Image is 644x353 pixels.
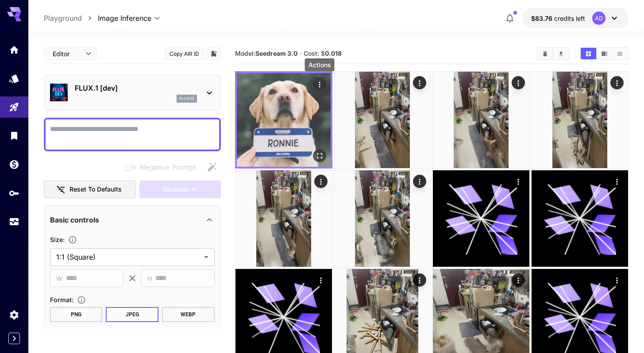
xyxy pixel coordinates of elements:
span: Negative prompts are not compatible with the selected model. [122,161,203,173]
button: JPEG [106,307,158,322]
span: Format : [50,296,73,303]
button: Adjust the dimensions of the generated image by specifying its width and height in pixels, or sel... [65,235,81,244]
span: Image Inference [98,13,151,23]
button: Reset to defaults [44,180,136,199]
img: Z [433,72,529,168]
button: Show media in list view [612,48,628,59]
p: FLUX.1 [dev] [75,83,197,93]
div: Open in fullscreen [313,149,326,162]
div: Playground [9,102,19,113]
div: Actions [413,76,426,89]
span: 1:1 (Square) [56,252,201,262]
nav: breadcrumb [44,13,98,23]
button: Expand sidebar [8,333,20,344]
span: credits left [554,15,585,22]
div: Actions [512,175,525,188]
p: flux1d [179,96,194,102]
button: Choose the file format for the output image. [73,295,89,304]
div: API Keys [9,188,19,199]
div: Actions [610,273,624,287]
div: Library [9,130,19,141]
span: Cost: $ [304,50,342,57]
div: Actions [512,273,525,287]
div: Home [9,44,19,55]
div: Settings [9,309,19,320]
img: Z [235,170,332,267]
b: 0.018 [325,50,342,57]
div: Wallet [9,159,19,170]
span: Size : [50,236,65,243]
div: Usage [9,216,19,227]
img: Z [334,72,431,168]
div: Actions [314,273,328,287]
button: Show media in video view [597,48,612,59]
span: $83.76 [531,15,554,22]
div: AD [592,12,605,25]
span: Model: [235,50,297,57]
button: Add to library [210,48,218,59]
div: Actions [314,175,328,188]
button: $83.75595AD [522,8,629,28]
div: Actions [313,77,326,91]
div: Actions [512,76,525,89]
img: 2Q== [237,73,331,167]
a: Playground [44,13,82,23]
button: Clear All [537,48,553,59]
span: H [147,273,152,284]
button: PNG [50,307,103,322]
button: WEBP [162,307,215,322]
div: Models [9,73,19,84]
b: Seedream 3.0 [255,50,297,57]
span: Negative Prompt [140,162,196,173]
div: Actions [610,76,624,89]
div: $83.75595 [531,14,585,23]
p: Basic controls [50,215,99,225]
div: Actions [610,175,624,188]
span: W [56,273,62,284]
button: Show media in grid view [581,48,596,59]
div: Basic controls [50,209,215,230]
div: FLUX.1 [dev]flux1d [50,79,215,106]
div: Actions [413,175,426,188]
img: Z [532,72,628,168]
button: Download All [553,48,569,59]
div: Actions [305,58,335,71]
img: Z [334,170,431,267]
p: · [300,48,302,59]
div: Show media in grid viewShow media in video viewShow media in list view [580,47,629,60]
div: Actions [413,273,426,287]
div: Clear AllDownload All [536,47,570,60]
button: Copy AIR ID [165,47,204,60]
span: Editor [53,49,80,58]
